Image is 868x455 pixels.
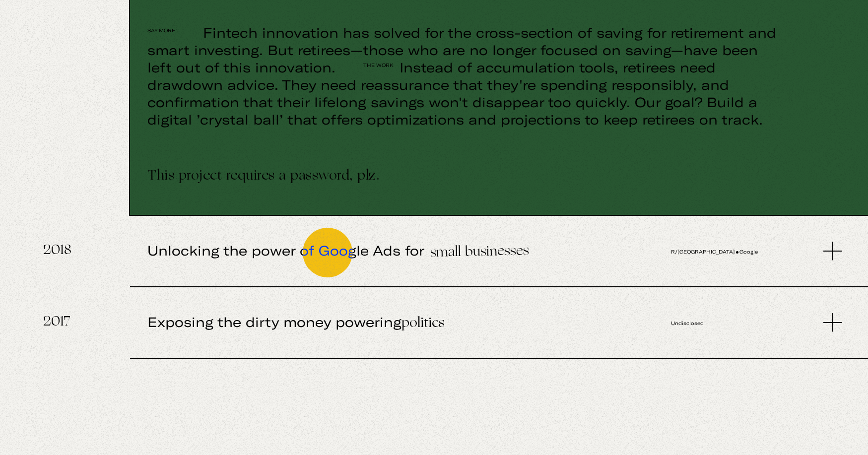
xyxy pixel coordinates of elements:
[147,174,781,180] span: This project requires a password, plz.
[430,245,529,261] span: small businesses
[823,242,842,260] img: plus.svg
[736,251,738,254] img: dot.svg
[337,62,398,68] span: The work
[147,287,627,359] span: Exposing the dirty money powering
[43,216,72,286] span: 2018
[147,59,763,127] span: Instead of accumulation tools, retirees need drawdown advice. They need reassurance that they're ...
[147,24,776,75] span: Fintech innovation has solved for the cross-section of saving for retirement and smart investing....
[147,27,201,33] span: Say more
[43,287,70,357] span: 2017
[147,216,627,287] span: Unlocking the power of Google Ads for
[401,317,445,331] span: politics
[823,313,842,332] img: plus.svg
[671,249,780,255] span: R/[GEOGRAPHIC_DATA] Google
[671,320,780,326] span: Undisclosed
